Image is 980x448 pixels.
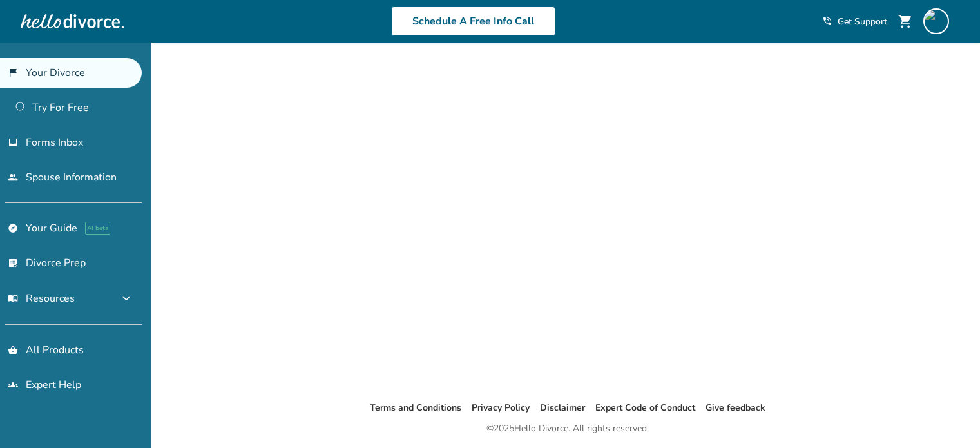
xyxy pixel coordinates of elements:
a: Privacy Policy [472,402,530,414]
span: Resources [8,291,75,306]
li: Give feedback [706,400,765,416]
a: Expert Code of Conduct [595,402,695,414]
a: Terms and Conditions [370,402,461,414]
span: inbox [8,137,18,148]
span: Forms Inbox [26,135,83,150]
a: Schedule A Free Info Call [391,6,555,36]
span: flag_2 [8,68,18,78]
div: © 2025 Hello Divorce. All rights reserved. [486,421,649,436]
span: Get Support [838,15,887,28]
span: people [8,172,18,182]
img: michael.rager57@gmail.com [923,8,949,34]
span: menu_book [8,293,18,304]
li: Disclaimer [540,400,585,416]
span: explore [8,223,18,233]
span: shopping_basket [8,345,18,355]
span: AI beta [85,222,110,235]
span: phone_in_talk [822,16,832,26]
a: phone_in_talkGet Support [822,15,887,28]
span: list_alt_check [8,258,18,268]
span: shopping_cart [898,14,913,29]
span: groups [8,380,18,390]
span: expand_more [119,291,134,306]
